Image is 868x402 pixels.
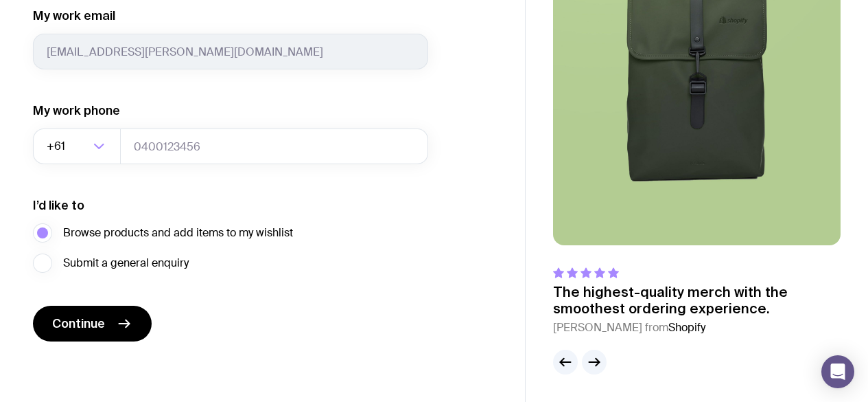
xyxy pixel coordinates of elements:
p: The highest-quality merch with the smoothest ordering experience. [553,284,841,317]
label: My work email [33,8,115,24]
label: My work phone [33,102,120,119]
span: Submit a general enquiry [63,255,189,271]
cite: [PERSON_NAME] from [553,320,841,336]
input: 0400123456 [120,129,428,164]
div: Open Intercom Messenger [821,355,854,388]
label: I’d like to [33,197,84,214]
span: +61 [47,129,68,164]
input: Search for option [68,129,89,164]
span: Shopify [668,320,705,335]
span: Continue [52,315,105,332]
span: Browse products and add items to my wishlist [63,225,293,241]
div: Search for option [33,129,121,164]
input: you@email.com [33,34,428,69]
button: Continue [33,306,152,342]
